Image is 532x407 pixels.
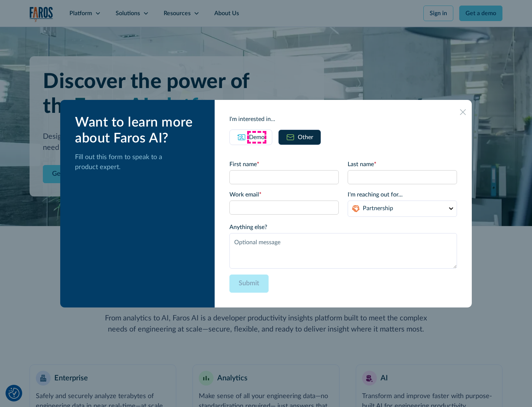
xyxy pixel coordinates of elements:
[75,115,203,147] div: Want to learn more about Faros AI?
[348,160,457,169] label: Last name
[229,275,269,293] input: Submit
[75,152,203,172] p: Fill out this form to speak to a product expert.
[298,133,313,142] div: Other
[229,160,457,293] form: Email Form
[229,190,339,199] label: Work email
[229,223,457,232] label: Anything else?
[229,160,339,169] label: First name
[249,133,265,142] div: Demo
[229,115,457,124] div: I'm interested in...
[348,190,457,199] label: I'm reaching out for...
